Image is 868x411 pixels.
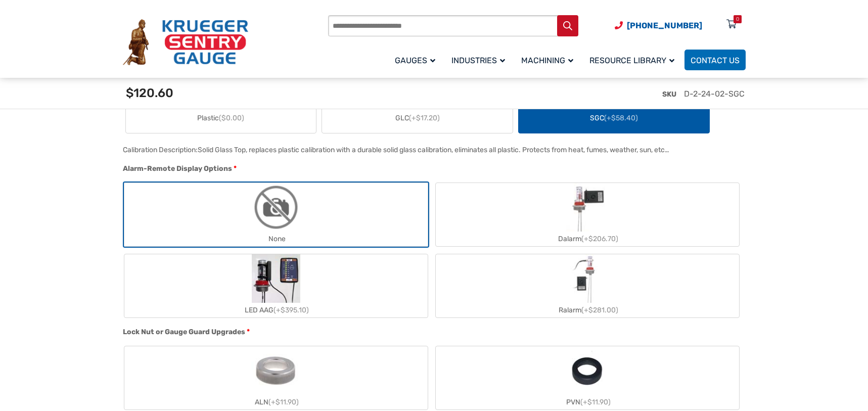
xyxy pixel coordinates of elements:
span: Resource Library [589,56,674,65]
div: 0 [736,15,739,23]
span: SGC [590,113,638,123]
span: Machining [521,56,573,65]
span: GLC [395,113,440,123]
label: ALN [124,346,428,409]
span: (+$395.10) [273,306,309,314]
div: Dalarm [436,232,739,246]
span: (+$11.90) [580,398,611,406]
span: Plastic [197,113,244,123]
span: SKU [662,90,676,99]
label: None [124,183,428,246]
abbr: required [234,163,237,174]
label: LED AAG [124,254,428,317]
div: None [124,232,428,246]
span: (+$206.70) [581,235,618,243]
span: Contact Us [691,56,740,65]
span: Gauges [395,56,435,65]
img: Krueger Sentry Gauge [123,19,248,66]
label: Ralarm [436,254,739,317]
abbr: required [247,327,250,337]
a: Machining [515,48,583,72]
span: Industries [451,56,505,65]
span: Alarm-Remote Display Options [123,164,232,173]
div: Solid Glass Top, replaces plastic calibration with a durable solid glass calibration, eliminates ... [198,146,669,154]
span: (+$58.40) [604,114,638,122]
span: (+$17.20) [409,114,440,122]
label: PVN [436,346,739,409]
label: Dalarm [436,183,739,246]
span: Calibration Description: [123,146,198,154]
a: Contact Us [684,50,746,70]
div: LED AAG [124,303,428,317]
div: Ralarm [436,303,739,317]
a: Gauges [389,48,445,72]
span: Lock Nut or Gauge Guard Upgrades [123,328,245,336]
div: PVN [436,395,739,409]
span: D-2-24-02-SGC [684,89,745,99]
span: (+$11.90) [268,398,299,406]
span: ($0.00) [219,114,244,122]
div: ALN [124,395,428,409]
a: Phone Number (920) 434-8860 [615,19,702,32]
a: Industries [445,48,515,72]
span: [PHONE_NUMBER] [627,21,702,30]
a: Resource Library [583,48,684,72]
span: (+$281.00) [581,306,618,314]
